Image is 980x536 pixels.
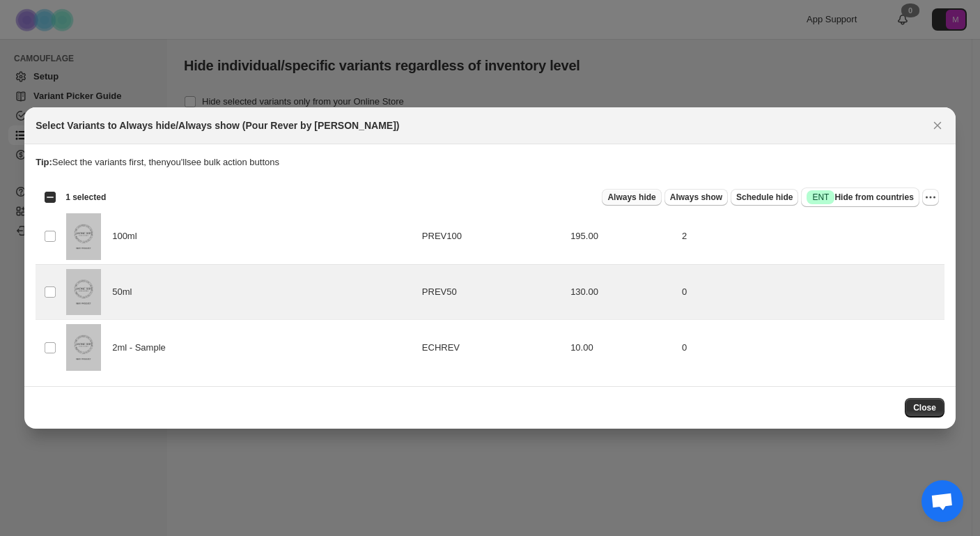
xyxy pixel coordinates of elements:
img: New-Product_88bb0e80-7938-4b82-9934-90ed26e8b311.jpg [66,269,101,316]
button: Always show [664,189,728,206]
p: Select the variants first, then you'll see bulk action buttons [36,155,944,169]
td: 130.00 [566,264,678,320]
td: 0 [678,264,944,320]
span: Always show [670,192,722,203]
button: Close [928,116,947,135]
span: 1 selected [65,192,106,203]
span: Schedule hide [736,192,793,203]
td: PREV100 [418,209,566,265]
span: Always hide [607,192,655,203]
span: ENT [812,192,829,203]
span: Hide from countries [807,190,913,204]
button: Always hide [602,189,661,206]
td: 10.00 [566,320,678,375]
td: 195.00 [566,209,678,265]
span: 2ml - Sample [112,341,173,355]
h2: Select Variants to Always hide/Always show (Pour Rever by [PERSON_NAME]) [36,118,399,132]
span: 50ml [112,285,139,299]
span: Close [913,402,936,413]
td: 0 [678,320,944,375]
td: 2 [678,209,944,265]
td: ECHREV [418,320,566,375]
img: New-Product_88bb0e80-7938-4b82-9934-90ed26e8b311.jpg [66,324,101,371]
button: Close [905,398,944,418]
button: Schedule hide [731,189,798,206]
img: New-Product_88bb0e80-7938-4b82-9934-90ed26e8b311.jpg [66,213,101,260]
button: SuccessENTHide from countries [801,187,919,207]
span: 100ml [112,229,144,243]
td: PREV50 [418,264,566,320]
a: Open chat [921,480,963,522]
strong: Tip: [36,157,52,167]
button: More actions [922,189,939,206]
